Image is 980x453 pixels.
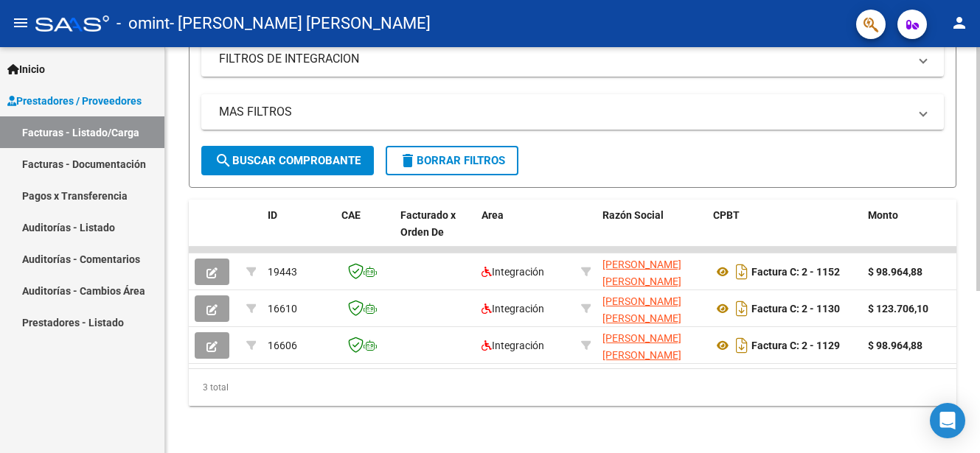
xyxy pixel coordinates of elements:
[868,209,898,221] span: Monto
[930,403,965,438] div: Open Intercom Messenger
[732,260,751,284] i: Descargar documento
[201,146,374,175] button: Buscar Comprobante
[602,209,664,221] span: Razón Social
[219,104,908,120] mat-panel-title: MAS FILTROS
[399,154,505,167] span: Borrar Filtros
[868,303,928,315] strong: $ 123.706,10
[732,334,751,357] i: Descargar documento
[482,209,504,221] span: Area
[262,200,336,264] datatable-header-cell: ID
[868,266,922,278] strong: $ 98.964,88
[341,209,361,221] span: CAE
[400,209,456,238] span: Facturado x Orden De
[862,200,951,264] datatable-header-cell: Monto
[7,61,45,77] span: Inicio
[482,303,544,315] span: Integración
[602,295,681,324] span: [PERSON_NAME] [PERSON_NAME]
[215,154,361,167] span: Buscar Comprobante
[268,303,297,315] span: 16610
[201,94,944,130] mat-expansion-panel-header: MAS FILTROS
[395,200,476,264] datatable-header-cell: Facturado x Orden De
[189,369,956,406] div: 3 total
[602,330,701,361] div: 27249404468
[336,200,395,264] datatable-header-cell: CAE
[399,152,417,169] mat-icon: delete
[602,259,681,287] span: [PERSON_NAME] [PERSON_NAME]
[713,209,740,221] span: CPBT
[597,200,707,264] datatable-header-cell: Razón Social
[707,200,862,264] datatable-header-cell: CPBT
[951,14,968,32] mat-icon: person
[117,7,170,40] span: - omint
[732,297,751,320] i: Descargar documento
[7,93,142,109] span: Prestadores / Proveedores
[602,332,681,361] span: [PERSON_NAME] [PERSON_NAME]
[219,51,908,67] mat-panel-title: FILTROS DE INTEGRACION
[268,340,297,351] span: 16606
[476,200,575,264] datatable-header-cell: Area
[215,152,232,169] mat-icon: search
[268,266,297,278] span: 19443
[751,266,840,278] strong: Factura C: 2 - 1152
[868,340,922,351] strong: $ 98.964,88
[602,256,701,287] div: 27249404468
[170,7,431,40] span: - [PERSON_NAME] [PERSON_NAME]
[482,266,544,278] span: Integración
[751,340,840,351] strong: Factura C: 2 - 1129
[268,209,277,221] span: ID
[482,340,544,351] span: Integración
[12,14,29,32] mat-icon: menu
[386,146,518,175] button: Borrar Filtros
[201,41,944,77] mat-expansion-panel-header: FILTROS DE INTEGRACION
[751,303,840,315] strong: Factura C: 2 - 1130
[602,293,701,324] div: 27249404468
